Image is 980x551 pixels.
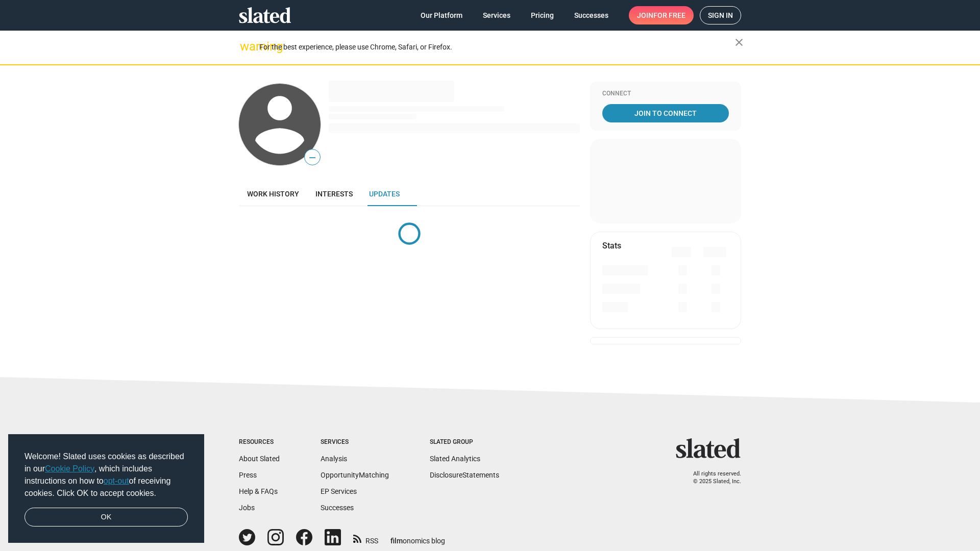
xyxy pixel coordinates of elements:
a: Successes [566,6,617,24]
span: Welcome! Slated uses cookies as described in our , which includes instructions on how to of recei... [24,450,188,499]
div: For the best experience, please use Chrome, Safari, or Firefox. [259,40,735,54]
span: Updates [369,190,400,198]
a: Our Platform [412,6,471,24]
a: Pricing [523,6,562,24]
div: Services [321,438,389,446]
a: Jobs [239,504,255,512]
a: About Slated [239,455,280,463]
a: DisclosureStatements [430,471,499,479]
a: Cookie Policy [45,464,94,473]
a: OpportunityMatching [321,471,389,479]
a: Analysis [321,455,347,463]
a: dismiss cookie message [24,508,188,527]
a: Help & FAQs [239,487,278,495]
a: Press [239,471,257,479]
div: cookieconsent [8,434,204,543]
mat-icon: close [733,36,745,48]
a: opt-out [104,477,129,485]
span: Join [637,6,685,24]
span: Join To Connect [604,104,727,122]
span: — [305,151,320,164]
a: Joinfor free [629,6,694,24]
a: filmonomics blog [390,528,445,546]
mat-icon: warning [240,40,252,53]
span: Successes [574,6,608,24]
a: Services [475,6,519,24]
div: Connect [602,90,729,98]
span: Our Platform [421,6,462,24]
span: Interests [315,190,353,198]
a: Join To Connect [602,104,729,122]
span: Work history [247,190,299,198]
div: Resources [239,438,280,446]
a: Interests [307,182,361,206]
span: Pricing [531,6,554,24]
a: EP Services [321,487,357,495]
a: Successes [321,504,354,512]
a: RSS [353,530,378,546]
a: Work history [239,182,307,206]
span: Sign in [708,7,733,24]
p: All rights reserved. © 2025 Slated, Inc. [682,470,741,485]
span: film [390,537,403,545]
a: Updates [361,182,408,206]
a: Slated Analytics [430,455,480,463]
div: Slated Group [430,438,499,446]
mat-card-title: Stats [602,240,621,251]
span: Services [483,6,510,24]
span: for free [653,6,685,24]
a: Sign in [700,6,741,24]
